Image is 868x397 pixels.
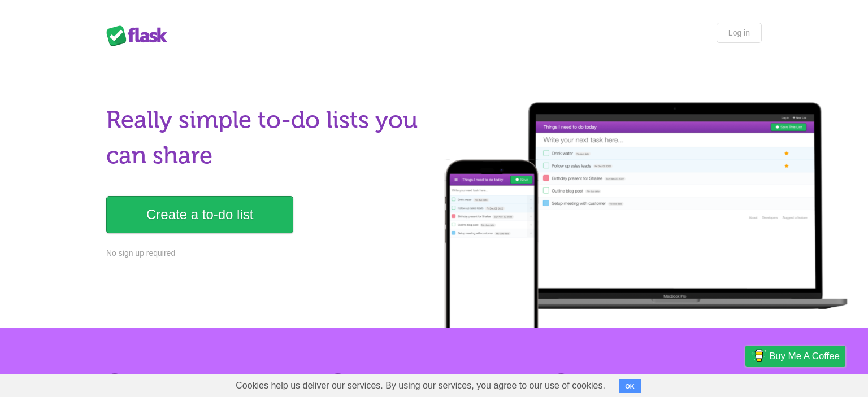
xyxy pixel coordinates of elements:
[745,346,845,367] a: Buy me a coffee
[769,346,840,366] span: Buy me a coffee
[619,379,641,393] button: OK
[106,196,293,233] a: Create a to-do list
[553,373,762,389] h2: Access from any device.
[106,247,427,259] p: No sign up required
[329,373,539,389] h2: Share lists with ease.
[717,23,762,43] a: Log in
[106,102,427,173] h1: Really simple to-do lists you can share
[106,25,174,46] div: Flask Lists
[751,346,766,365] img: Buy me a coffee
[106,373,315,389] h2: No sign up. Nothing to install.
[224,374,617,397] span: Cookies help us deliver our services. By using our services, you agree to our use of cookies.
